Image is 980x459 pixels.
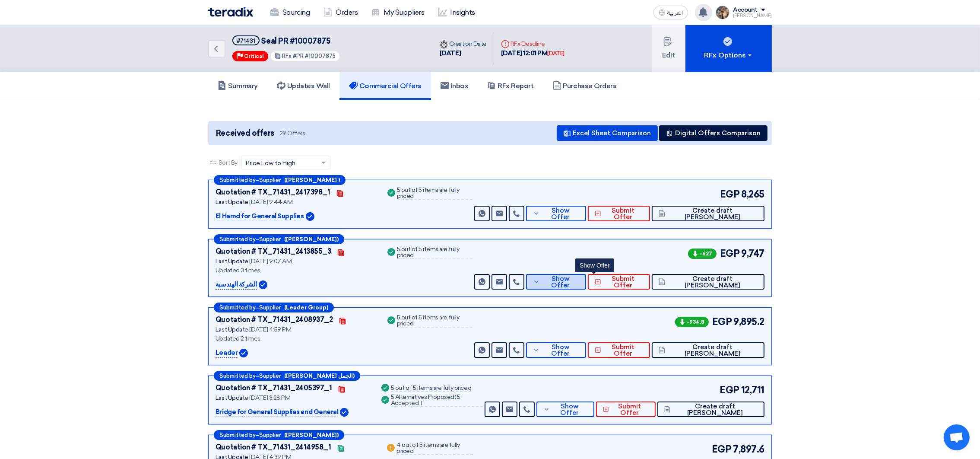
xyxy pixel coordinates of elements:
span: Submitted by [219,236,256,242]
button: Create draft [PERSON_NAME] [652,342,764,358]
span: Supplier [259,432,281,438]
div: [PERSON_NAME] [733,13,772,18]
div: – [214,303,334,312]
span: Price Low to High [246,159,295,168]
span: Submit Offer [603,344,643,357]
h5: Summary [218,82,258,90]
b: ([PERSON_NAME]) [284,432,339,438]
div: [DATE] 12:01 PM [501,48,565,58]
a: My Suppliers [365,3,431,22]
h5: Seal PR #10007875 [232,35,340,46]
div: Quotation # TX_71431_2408937_2 [216,315,333,325]
div: Quotation # TX_71431_2413855_3 [216,246,331,257]
div: Quotation # TX_71431_2405397_1 [216,383,332,393]
p: Bridge for General Supplies and General [216,407,338,418]
h5: RFx Report [487,82,533,90]
a: RFx Report [478,72,543,100]
button: Submit Offer [588,206,650,221]
div: Open chat [944,424,970,450]
span: Sort By [219,158,238,167]
span: Critical [244,53,264,59]
span: Show Offer [542,207,580,220]
span: Submitted by [219,432,256,438]
span: 29 Offers [279,129,305,137]
span: Received offers [216,127,274,139]
h5: Purchase Orders [553,82,617,90]
span: -934.8 [675,317,709,327]
a: Summary [208,72,267,100]
p: El Hamd for General Supplies [216,211,304,222]
span: Last Update [216,198,248,206]
div: Account [733,6,758,14]
span: EGP [712,315,732,329]
span: Supplier [259,373,281,379]
span: 8,265 [741,187,764,201]
div: Updated 2 times [216,334,375,343]
div: [DATE] [440,48,487,58]
span: EGP [712,442,732,456]
div: 4 out of 5 items are fully priced [396,442,473,455]
div: 5 out of 5 items are fully priced [397,246,473,259]
a: Sourcing [263,3,317,22]
button: Edit [652,25,685,72]
div: 5 out of 5 items are fully priced [397,315,473,328]
b: ([PERSON_NAME] ) [284,177,340,183]
button: Show Offer [536,402,594,417]
div: – [214,430,344,440]
button: Create draft [PERSON_NAME] [652,206,764,221]
a: Orders [317,3,365,22]
span: Submit Offer [603,276,643,289]
div: Creation Date [440,39,487,48]
span: [DATE] 9:44 AM [249,198,292,206]
div: Show Offer [575,258,614,272]
button: Show Offer [526,274,586,290]
span: #PR #10007875 [293,53,336,59]
span: العربية [667,10,683,16]
button: Submit Offer [588,342,650,358]
img: Teradix logo [208,7,253,17]
span: Submit Offer [603,207,643,220]
b: (Leader Group) [284,305,328,310]
button: Create draft [PERSON_NAME] [652,274,764,290]
span: Create draft [PERSON_NAME] [667,344,758,357]
img: Verified Account [259,280,267,289]
span: Last Update [216,394,248,402]
span: 9,895.2 [733,315,764,329]
div: – [214,371,360,381]
span: 12,711 [741,383,764,397]
button: Submit Offer [596,402,656,417]
b: ([PERSON_NAME]) [284,236,339,242]
span: [DATE] 9:07 AM [249,258,292,265]
div: RFx Deadline [501,39,565,48]
span: 7,897.6 [733,442,764,456]
span: Seal PR #10007875 [261,36,330,46]
div: #71431 [237,38,255,44]
button: RFx Options [685,25,772,72]
div: [DATE] [548,49,565,58]
span: ( [454,393,456,401]
span: Create draft [PERSON_NAME] [672,403,758,416]
div: – [214,175,346,185]
div: 5 Alternatives Proposed [391,394,483,407]
span: [DATE] 3:28 PM [249,394,290,402]
span: Last Update [216,326,248,333]
img: Verified Account [306,212,314,221]
div: 5 out of 5 items are fully priced [397,187,473,200]
div: RFx Options [704,50,753,61]
span: Supplier [259,177,281,183]
span: Submitted by [219,305,256,310]
span: Submitted by [219,177,256,183]
img: file_1710751448746.jpg [716,6,729,19]
span: EGP [720,246,740,261]
span: Create draft [PERSON_NAME] [667,276,758,289]
button: Digital Offers Comparison [659,125,768,141]
span: -627 [688,249,717,259]
p: Leader [216,348,238,358]
h5: Inbox [441,82,469,90]
button: Show Offer [526,206,586,221]
b: ([PERSON_NAME] الجمل) [284,373,355,379]
button: Show Offer [526,342,586,358]
div: Quotation # TX_71431_2414958_1 [216,442,331,453]
div: 5 out of 5 items are fully priced [391,385,471,392]
span: Submitted by [219,373,256,379]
